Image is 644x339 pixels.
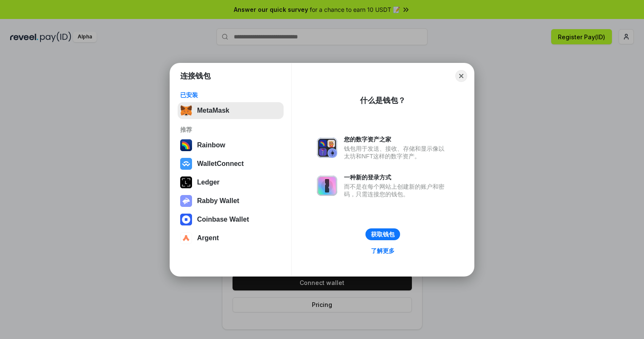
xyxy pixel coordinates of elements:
div: 推荐 [180,126,281,133]
img: svg+xml,%3Csvg%20fill%3D%22none%22%20height%3D%2233%22%20viewBox%3D%220%200%2035%2033%22%20width%... [180,105,192,117]
img: svg+xml,%3Csvg%20xmlns%3D%22http%3A%2F%2Fwww.w3.org%2F2000%2Fsvg%22%20fill%3D%22none%22%20viewBox... [317,176,337,196]
div: Ledger [197,179,219,186]
div: Coinbase Wallet [197,216,249,223]
img: svg+xml,%3Csvg%20width%3D%2228%22%20height%3D%2228%22%20viewBox%3D%220%200%2028%2028%22%20fill%3D... [180,232,192,244]
img: svg+xml,%3Csvg%20xmlns%3D%22http%3A%2F%2Fwww.w3.org%2F2000%2Fsvg%22%20fill%3D%22none%22%20viewBox... [317,138,337,158]
button: Rabby Wallet [178,193,284,209]
button: Ledger [178,174,284,191]
div: 已安装 [180,91,281,99]
div: 获取钱包 [371,231,395,238]
div: 一种新的登录方式 [344,174,449,181]
img: svg+xml,%3Csvg%20xmlns%3D%22http%3A%2F%2Fwww.w3.org%2F2000%2Fsvg%22%20width%3D%2228%22%20height%3... [180,176,192,188]
img: svg+xml,%3Csvg%20width%3D%2228%22%20height%3D%2228%22%20viewBox%3D%220%200%2028%2028%22%20fill%3D... [180,214,192,225]
div: 什么是钱包？ [360,95,406,106]
img: svg+xml,%3Csvg%20xmlns%3D%22http%3A%2F%2Fwww.w3.org%2F2000%2Fsvg%22%20fill%3D%22none%22%20viewBox... [180,195,192,207]
button: WalletConnect [178,155,284,172]
h1: 连接钱包 [180,71,211,81]
button: MetaMask [178,102,284,119]
div: 您的数字资产之家 [344,136,449,143]
img: svg+xml,%3Csvg%20width%3D%2228%22%20height%3D%2228%22%20viewBox%3D%220%200%2028%2028%22%20fill%3D... [180,158,192,170]
div: Rabby Wallet [197,197,239,205]
button: Rainbow [178,137,284,154]
div: MetaMask [197,107,229,114]
div: Rainbow [197,141,225,149]
div: 了解更多 [371,247,395,255]
div: 钱包用于发送、接收、存储和显示像以太坊和NFT这样的数字资产。 [344,145,449,160]
a: 了解更多 [366,245,400,256]
div: 而不是在每个网站上创建新的账户和密码，只需连接您的钱包。 [344,183,449,198]
button: Argent [178,230,284,247]
img: svg+xml,%3Csvg%20width%3D%22120%22%20height%3D%22120%22%20viewBox%3D%220%200%20120%20120%22%20fil... [180,139,192,151]
button: 获取钱包 [365,228,400,240]
div: Argent [197,234,219,242]
button: Close [455,70,467,82]
button: Coinbase Wallet [178,211,284,228]
div: WalletConnect [197,160,244,168]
